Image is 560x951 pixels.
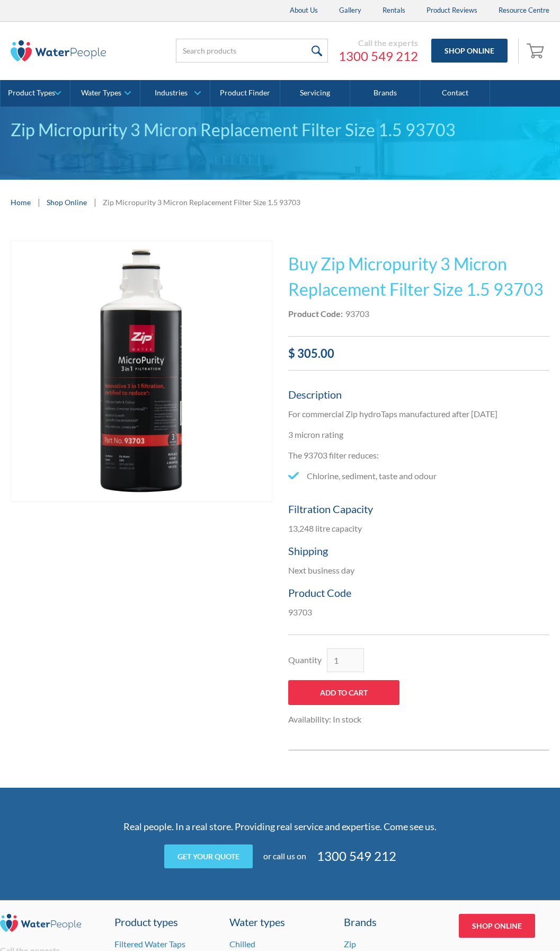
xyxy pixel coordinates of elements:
p: 93703 [288,606,550,619]
p: Real people. In a real store. Providing real service and expertise. Come see us. [74,820,487,834]
a: 1300 549 212 [339,48,418,64]
a: Brands [350,80,420,107]
h5: Product Code [288,585,550,601]
a: Product Finder [210,80,280,107]
a: Water Types [70,80,140,107]
h5: Filtration Capacity [288,501,550,517]
a: Filtered Water Taps [114,939,185,949]
a: 1300 549 212 [317,847,396,866]
a: Chilled [229,939,255,949]
p: The 93703 filter reduces: [288,449,550,462]
li: Chlorine, sediment, taste and odour [288,470,550,482]
a: Contact [420,80,490,107]
div: Industries [155,89,188,98]
div: or call us on [263,850,306,862]
div: | [92,196,97,208]
div: Availability: In stock [288,713,399,726]
a: Zip [344,939,356,949]
div: $ 305.00 [288,345,550,362]
div: Water Types [81,89,121,98]
strong: Product Code: [288,309,343,319]
h5: Description [288,386,550,402]
a: Shop Online [459,914,535,938]
a: Get your quote [164,844,253,868]
div: Brands [344,914,445,930]
h5: Shipping [288,543,550,559]
label: Quantity [288,654,322,666]
a: Product types [114,914,216,930]
p: Next business day [288,564,550,577]
div: | [36,196,41,208]
a: Shop Online [47,197,87,208]
a: Open cart [524,38,549,64]
a: Home [11,197,31,208]
img: shopping cart [527,42,547,59]
img: The Water People [11,40,106,61]
p: For commercial Zip hydroTaps manufactured after [DATE] [288,408,550,420]
p: 13,248 litre capacity [288,522,550,535]
input: Search products [176,39,328,63]
p: 3 micron rating [288,428,550,441]
h1: Buy Zip Micropurity 3 Micron Replacement Filter Size 1.5 93703 [288,251,550,302]
div: 93703 [345,307,369,320]
div: Call the experts [339,38,418,48]
a: Industries [140,80,210,107]
a: Servicing [280,80,350,107]
a: Product Types [1,80,70,107]
img: Zip Micropurity 3 Micron Replacement Filter Size 1.5 93703 [11,241,272,502]
div: Product Types [8,89,55,98]
input: Add to Cart [288,680,399,705]
a: open lightbox [11,241,272,503]
a: Shop Online [431,39,508,63]
a: Water types [229,914,331,930]
div: Zip Micropurity 3 Micron Replacement Filter Size 1.5 93703 [11,117,549,143]
div: Zip Micropurity 3 Micron Replacement Filter Size 1.5 93703 [103,197,300,208]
